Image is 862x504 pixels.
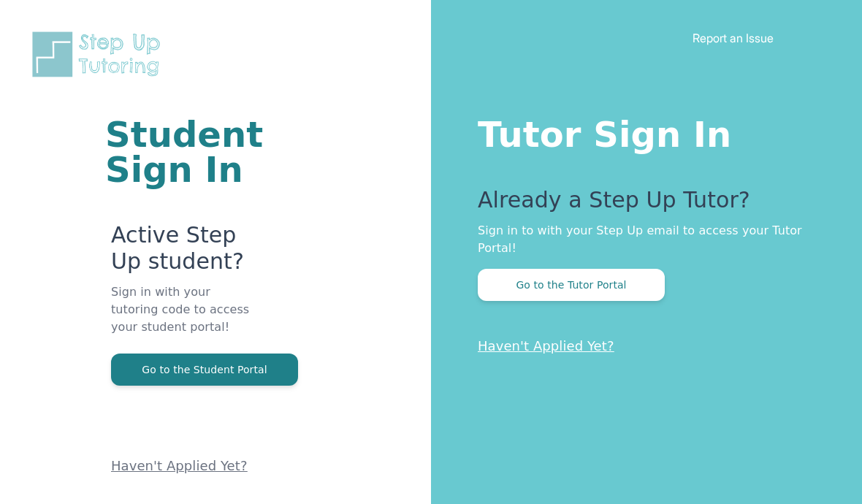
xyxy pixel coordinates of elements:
[478,338,614,354] a: Haven't Applied Yet?
[478,278,665,291] a: Go to the Tutor Portal
[111,458,248,473] a: Haven't Applied Yet?
[478,269,665,301] button: Go to the Tutor Portal
[105,117,256,187] h1: Student Sign In
[478,187,804,222] p: Already a Step Up Tutor?
[111,362,298,376] a: Go to the Student Portal
[111,354,298,386] button: Go to the Student Portal
[29,29,169,80] img: Step Up Tutoring horizontal logo
[693,31,774,45] a: Report an Issue
[478,111,804,152] h1: Tutor Sign In
[111,222,256,283] p: Active Step Up student?
[111,283,256,354] p: Sign in with your tutoring code to access your student portal!
[478,222,804,257] p: Sign in to with your Step Up email to access your Tutor Portal!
